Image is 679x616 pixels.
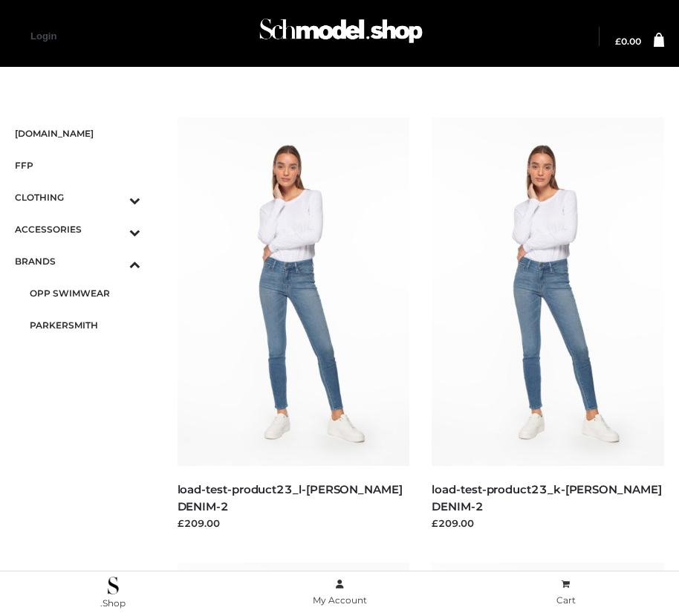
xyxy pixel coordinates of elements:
a: ACCESSORIESToggle Submenu [15,213,140,245]
span: PARKERSMITH [30,317,140,334]
a: CLOTHINGToggle Submenu [15,181,140,213]
button: Toggle Submenu [88,213,140,245]
button: Toggle Submenu [88,181,140,213]
a: PARKERSMITH [30,309,140,341]
span: BRANDS [15,253,140,270]
a: load-test-product23_k-[PERSON_NAME] DENIM-2 [432,482,661,513]
span: Cart [556,594,576,606]
img: Schmodel Admin 964 [256,8,426,61]
span: ACCESSORIES [15,221,140,238]
span: [DOMAIN_NAME] [15,125,140,142]
a: FFP [15,149,140,181]
a: load-test-product23_l-[PERSON_NAME] DENIM-2 [178,482,403,513]
span: My Account [313,594,367,606]
a: OPP SWIMWEAR [30,277,140,309]
button: Toggle Submenu [88,245,140,277]
a: My Account [227,576,453,609]
a: [DOMAIN_NAME] [15,117,140,149]
img: .Shop [108,577,119,594]
a: £0.00 [615,37,641,46]
div: £209.00 [432,516,664,531]
a: BRANDSToggle Submenu [15,245,140,277]
a: Cart [452,576,679,609]
span: OPP SWIMWEAR [30,285,140,302]
span: CLOTHING [15,189,140,206]
div: £209.00 [178,516,410,531]
bdi: 0.00 [615,36,641,47]
span: FFP [15,157,140,174]
a: Login [30,30,56,42]
a: Schmodel Admin 964 [253,13,426,61]
span: .Shop [100,597,126,609]
span: £ [615,36,621,47]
